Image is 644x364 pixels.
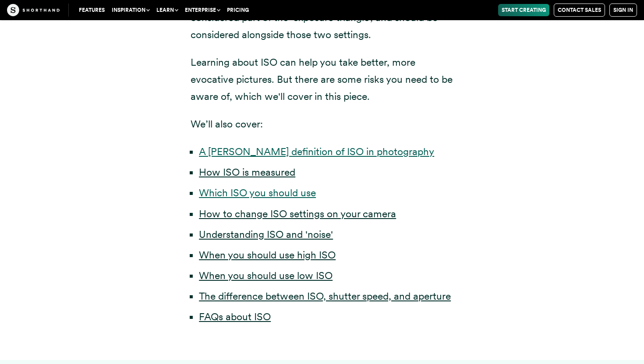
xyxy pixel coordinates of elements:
a: Start Creating [498,4,549,16]
p: Learning about ISO can help you take better, more evocative pictures. But there are some risks yo... [191,54,453,105]
img: The Craft [7,4,60,16]
a: Pricing [223,4,252,16]
a: Understanding ISO and 'noise' [199,228,333,240]
a: FAQs about ISO [199,311,271,323]
a: Sign in [609,4,637,17]
a: Features [75,4,108,16]
a: Contact Sales [554,4,605,17]
a: The difference between ISO, shutter speed, and aperture [199,290,451,302]
a: When you should use low ISO [199,269,333,282]
a: How to change ISO settings on your camera [199,208,396,220]
button: Enterprise [181,4,223,16]
p: We’ll also cover: [191,116,453,133]
a: How ISO is measured [199,166,295,178]
a: A [PERSON_NAME] definition of ISO in photography [199,145,434,158]
a: When you should use high ISO [199,249,336,261]
a: Which ISO you should use [199,187,316,199]
button: Inspiration [108,4,153,16]
button: Learn [153,4,181,16]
